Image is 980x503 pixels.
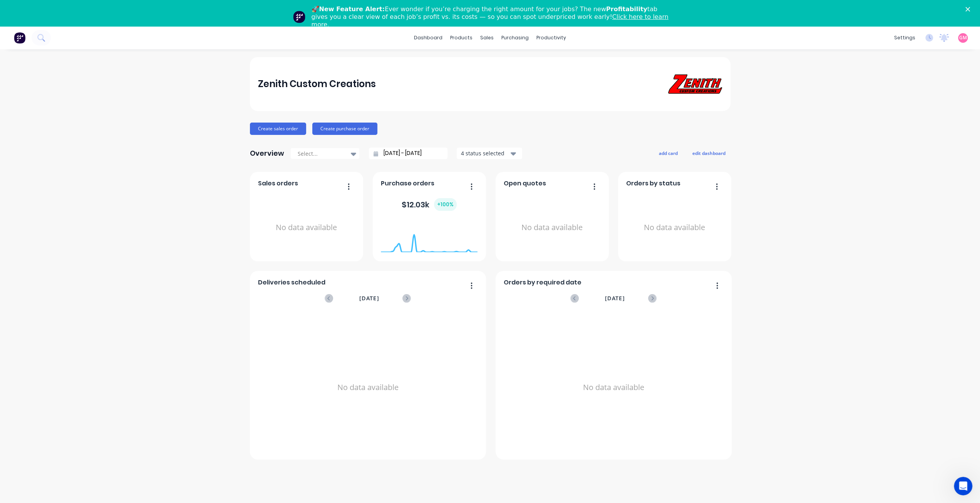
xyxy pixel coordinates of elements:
[498,32,533,44] div: purchasing
[687,148,730,158] button: edit dashboard
[359,294,379,303] span: [DATE]
[457,148,522,159] button: 4 status selected
[954,477,972,495] iframe: Intercom live chat
[250,146,284,161] div: Overview
[319,5,385,13] b: New Feature Alert:
[959,34,967,41] span: GM
[965,7,973,12] div: Close
[258,278,325,287] span: Deliveries scheduled
[402,198,457,211] div: $ 12.03k
[504,179,546,188] span: Open quotes
[606,5,647,13] b: Profitability
[890,32,919,44] div: settings
[258,76,376,92] div: Zenith Custom Creations
[410,32,446,44] a: dashboard
[504,313,723,462] div: No data available
[293,11,305,23] img: Profile image for Team
[258,179,298,188] span: Sales orders
[461,149,509,157] div: 4 status selected
[504,278,581,287] span: Orders by required date
[533,32,570,44] div: productivity
[626,179,680,188] span: Orders by status
[312,5,675,29] div: 🚀 Ever wonder if you’re charging the right amount for your jobs? The new tab gives you a clear vi...
[654,148,683,158] button: add card
[312,123,377,135] button: Create purchase order
[476,32,498,44] div: sales
[250,123,306,135] button: Create sales order
[668,74,722,93] img: Zenith Custom Creations
[258,313,477,462] div: No data available
[381,179,434,188] span: Purchase orders
[258,191,355,264] div: No data available
[626,191,723,264] div: No data available
[605,294,625,303] span: [DATE]
[504,191,600,264] div: No data available
[446,32,476,44] div: products
[312,13,668,28] a: Click here to learn more.
[14,32,25,44] img: Factory
[434,198,457,211] div: + 100 %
